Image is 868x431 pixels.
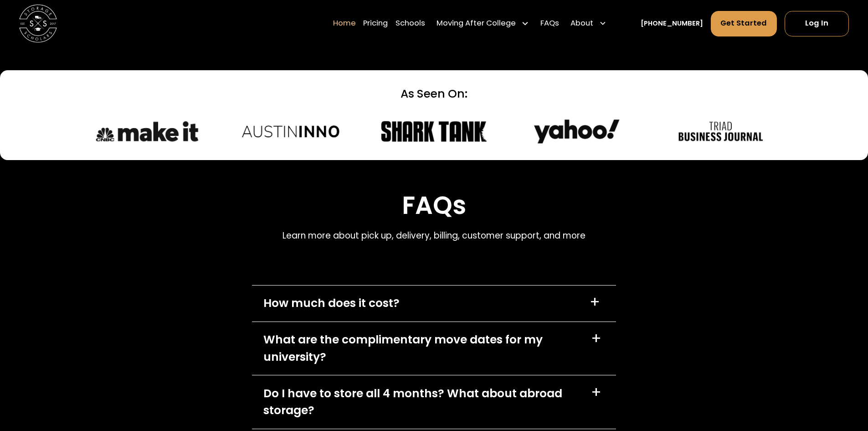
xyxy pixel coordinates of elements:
[263,295,400,312] div: How much does it cost?
[395,10,425,37] a: Schools
[711,11,777,36] a: Get Started
[19,5,57,42] img: Storage Scholars main logo
[19,5,57,42] a: home
[433,10,533,37] div: Moving After College
[590,295,600,310] div: +
[570,18,593,30] div: About
[282,191,586,220] h2: FAQs
[641,19,703,29] a: [PHONE_NUMBER]
[437,18,516,30] div: Moving After College
[263,385,580,419] div: Do I have to store all 4 months? What about abroad storage?
[785,11,849,36] a: Log In
[333,10,356,37] a: Home
[282,229,586,242] p: Learn more about pick up, delivery, billing, customer support, and more
[263,331,580,365] div: What are the complimentary move dates for my university?
[363,10,388,37] a: Pricing
[591,385,601,400] div: +
[567,10,611,37] div: About
[92,85,775,102] div: As Seen On:
[591,331,601,346] div: +
[92,118,202,145] img: CNBC Make It logo.
[540,10,559,37] a: FAQs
